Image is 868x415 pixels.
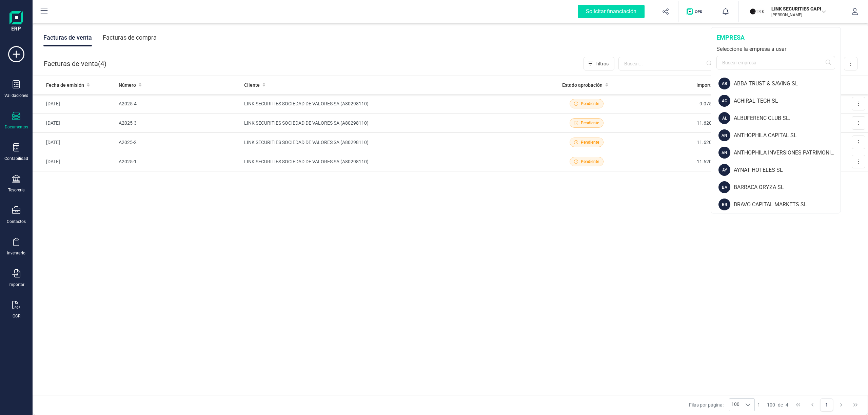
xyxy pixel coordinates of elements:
div: Facturas de compra [103,29,157,46]
div: ACHIRAL TECH SL [734,97,841,105]
span: de [778,401,783,408]
button: First Page [792,398,805,411]
span: Pendiente [581,159,599,165]
span: Estado aprobación [562,82,603,88]
div: BARRACA ORYZA SL [734,183,841,191]
td: A2025-4 [116,94,241,113]
span: 1 [757,401,760,408]
input: Buscar... [618,57,716,70]
div: AN [718,147,730,159]
div: Tesorería [8,187,25,193]
div: Facturas de venta [43,29,92,46]
td: LINK SECURITIES SOCIEDAD DE VALORES SA (A80298110) [241,94,541,113]
span: Pendiente [581,101,599,107]
td: [DATE] [33,133,116,152]
td: 11.620,00 € [633,113,725,133]
img: LI [750,4,765,19]
td: 11.620,39 € [633,152,725,171]
button: LILINK SECURITIES CAPITAL SL[PERSON_NAME] [747,1,834,22]
div: AB [718,78,730,89]
button: Previous Page [806,398,819,411]
div: AY [718,164,730,176]
td: LINK SECURITIES SOCIEDAD DE VALORES SA (A80298110) [241,113,541,133]
p: [PERSON_NAME] [771,12,826,18]
td: [DATE] [33,113,116,133]
span: 4 [100,59,104,68]
div: AYNAT HOTELES SL [734,166,841,174]
td: [DATE] [33,152,116,171]
td: [DATE] [33,94,116,113]
button: Last Page [849,398,862,411]
img: Logo de OPS [687,8,705,15]
span: Filtros [595,60,609,67]
td: LINK SECURITIES SOCIEDAD DE VALORES SA (A80298110) [241,152,541,171]
span: 4 [786,401,788,408]
span: Fecha de emisión [46,82,84,88]
button: Page 1 [820,398,833,411]
td: A2025-2 [116,133,241,152]
button: Filtros [584,57,614,70]
td: A2025-1 [116,152,241,171]
div: ALBUFERENC CLUB SL. [734,114,841,122]
td: 9.075,00 € [633,94,725,113]
button: Solicitar financiación [570,1,653,22]
img: Logo Finanedi [9,11,23,33]
div: empresa [716,33,835,42]
div: BR [718,199,730,210]
div: ANTHOPHILA CAPITAL SL [734,131,841,140]
td: A2025-3 [116,113,241,133]
span: Importe [696,82,713,88]
div: BA [718,181,730,193]
div: AL [718,112,730,124]
span: Cliente [244,82,260,88]
div: - [757,401,788,408]
div: Contabilidad [4,156,28,161]
button: Next Page [835,398,848,411]
div: AN [718,129,730,141]
div: ANTHOPHILA INVERSIONES PATRIMONIALES SL [734,149,841,157]
div: Filas por página: [689,398,755,411]
div: Validaciones [4,93,28,98]
div: ABBA TRUST & SAVING SL [734,80,841,88]
p: LINK SECURITIES CAPITAL SL [771,5,826,12]
div: Importar [8,282,24,287]
td: 11.620,39 € [633,133,725,152]
span: Número [119,82,136,88]
span: 100 [767,401,775,408]
td: LINK SECURITIES SOCIEDAD DE VALORES SA (A80298110) [241,133,541,152]
div: OCR [13,313,20,319]
div: Inventario [7,250,25,256]
div: Documentos [5,124,28,130]
div: Contactos [7,219,26,224]
input: Buscar empresa [716,56,835,69]
button: Logo de OPS [683,1,709,22]
span: 100 [729,399,742,411]
span: Pendiente [581,120,599,126]
div: BRAVO CAPITAL MARKETS SL [734,201,841,209]
div: AC [718,95,730,107]
div: Solicitar financiación [578,5,645,18]
div: Seleccione la empresa a usar [716,45,835,53]
div: Facturas de venta ( ) [44,57,106,70]
span: Pendiente [581,139,599,145]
